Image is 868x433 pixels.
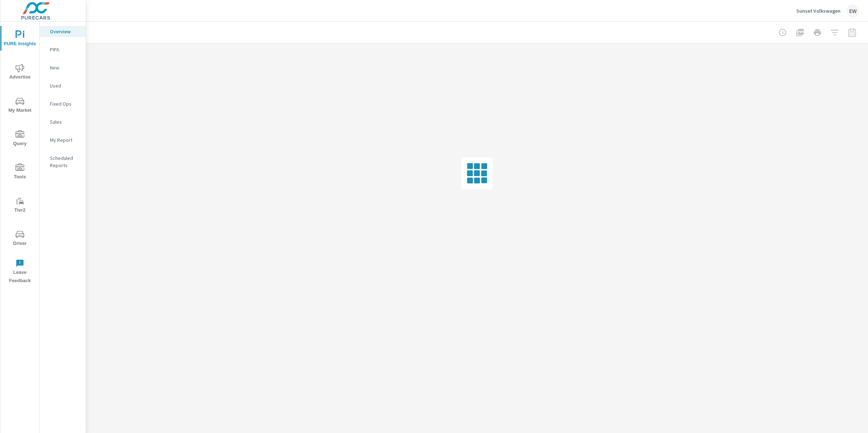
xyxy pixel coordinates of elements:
[50,118,80,126] p: Sales
[3,197,37,215] span: Tier2
[50,136,80,144] p: My Report
[3,230,37,248] span: Driver
[50,28,80,35] p: Overview
[796,8,841,14] p: Sunset Volkswagen
[50,82,80,89] p: Used
[50,100,80,107] p: Fixed Ops
[50,46,80,53] p: PIPA
[50,154,80,169] p: Scheduled Reports
[3,30,37,48] span: PURE Insights
[0,22,39,288] div: nav menu
[3,64,37,81] span: Advertise
[40,62,86,73] div: New
[40,80,86,91] div: Used
[3,259,37,285] span: Leave Feedback
[3,97,37,115] span: My Market
[40,44,86,55] div: PIPA
[40,153,86,171] div: Scheduled Reports
[40,135,86,145] div: My Report
[50,64,80,71] p: New
[3,130,37,148] span: Query
[40,26,86,37] div: Overview
[40,116,86,127] div: Sales
[846,4,859,17] div: EW
[3,164,37,181] span: Tools
[40,98,86,109] div: Fixed Ops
